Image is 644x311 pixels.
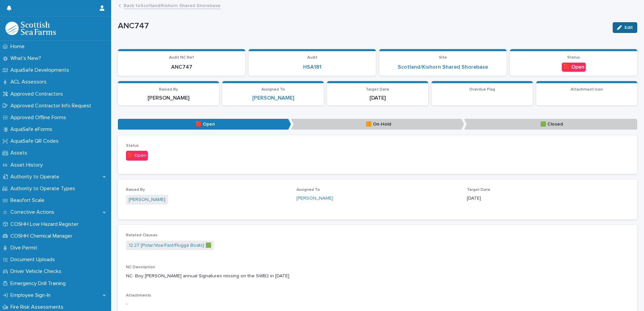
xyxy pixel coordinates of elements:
p: 🟧 On-Hold [291,119,464,130]
p: COSHH Low Hazard Register [8,221,84,228]
p: Dive Permit [8,245,43,251]
p: [DATE] [331,95,424,101]
span: Audit NC Ref [169,56,194,60]
span: Assigned To [261,88,285,92]
p: [DATE] [467,195,629,202]
span: Raised By [159,88,178,92]
p: Assets [8,150,33,156]
p: Approved Contractors [8,91,68,97]
p: Fire Risk Assessments [8,304,69,310]
p: AquaSafe Developments [8,67,74,73]
span: Raised By [126,188,145,192]
p: ANC747 [122,64,241,70]
span: Attachments [126,293,151,298]
a: [PERSON_NAME] [296,195,333,202]
p: ACL Assessors [8,79,52,85]
span: Target Date [467,188,490,192]
p: Corrective Actions [8,209,60,215]
span: Assigned To [296,188,320,192]
p: Beaufort Scale [8,197,50,204]
span: NC Description [126,265,155,269]
p: Asset History [8,162,48,168]
p: Home [8,43,30,50]
p: Authority to Operate [8,174,65,180]
span: Overdue Flag [469,88,495,92]
a: HSA181 [303,64,321,70]
span: Target Date [366,88,389,92]
div: 🟥 Open [562,63,586,72]
p: 🟩 Closed [464,119,637,130]
p: AquaSafe eForms [8,126,58,133]
p: Approved Offline Forms [8,114,71,121]
p: AquaSafe QR Codes [8,138,64,144]
div: 🟥 Open [126,151,148,161]
p: COSHH Chemical Manager [8,233,78,239]
button: Edit [613,22,637,33]
p: What's New? [8,55,46,62]
img: bPIBxiqnSb2ggTQWdOVV [5,22,56,35]
p: Emergency Drill Training [8,280,71,287]
p: NC: Boy [PERSON_NAME] annual Signatures missing on the SWB2 in [DATE] [126,273,629,280]
p: Approved Contractor Info Request [8,103,97,109]
p: ANC747 [118,21,607,31]
a: 12.27 [Polar/Voe/Fast/Flugga Boats] 🟩 [129,242,211,249]
span: Site [439,56,447,60]
p: - [126,301,288,308]
a: [PERSON_NAME] [129,196,165,203]
p: Employee Sign-In [8,292,56,299]
span: Status [567,56,580,60]
p: Document Uploads [8,256,60,263]
span: Attachment Icon [571,88,603,92]
span: Related Clauses [126,233,158,237]
span: Edit [624,25,633,30]
a: Scotland/Kishorn Shared Shorebase [398,64,488,70]
span: Audit [307,56,317,60]
p: Authority to Operate Types [8,185,80,192]
p: [PERSON_NAME] [122,95,215,101]
a: Back toScotland/Kishorn Shared Shorebase [124,1,221,9]
p: Driver Vehicle Checks [8,268,67,275]
a: [PERSON_NAME] [252,95,294,101]
span: Status [126,144,139,148]
p: 🟥 Open [118,119,291,130]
